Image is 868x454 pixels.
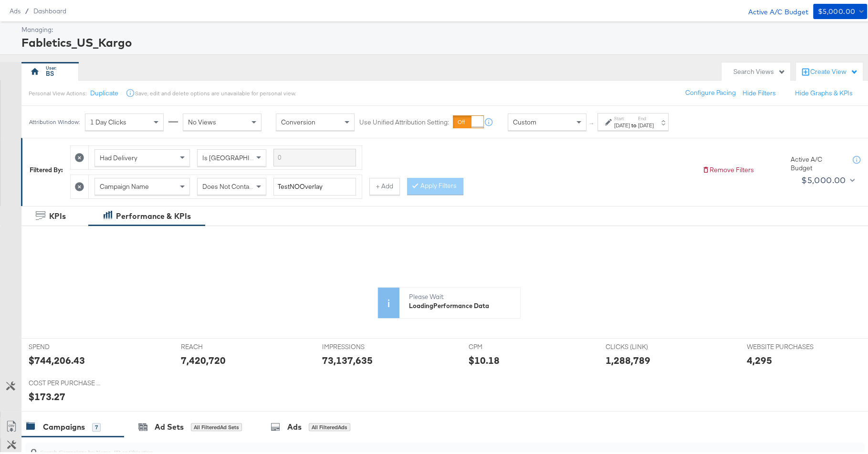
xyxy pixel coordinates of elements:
[513,115,536,124] span: Custom
[21,5,33,12] span: /
[191,421,242,429] div: All Filtered Ad Sets
[202,180,254,188] span: Does Not Contain
[100,151,137,160] span: Had Delivery
[738,1,808,16] div: Active A/C Budget
[21,23,865,32] div: Managing:
[43,419,85,430] div: Campaigns
[743,86,776,95] button: Hide Filters
[49,208,66,219] div: KPIs
[29,116,80,123] div: Attribution Window:
[29,87,86,95] div: Personal View Actions:
[116,208,191,219] div: Performance & KPIs
[359,115,449,124] label: Use Unified Attribution Setting:
[273,175,356,193] input: Enter a search term
[46,67,54,76] div: BS
[638,119,654,127] div: [DATE]
[614,119,630,127] div: [DATE]
[702,163,754,172] button: Remove Filters
[614,113,630,119] label: Start:
[679,82,743,99] button: Configure Pacing
[309,421,350,429] div: All Filtered Ads
[795,86,853,95] button: Hide Graphs & KPIs
[33,5,66,12] a: Dashboard
[638,113,654,119] label: End:
[587,120,596,123] span: ↑
[813,1,867,17] button: $5,000.00
[791,153,843,170] div: Active A/C Budget
[90,86,118,95] button: Duplicate
[100,180,149,188] span: Campaign Name
[155,419,184,430] div: Ad Sets
[202,151,275,160] span: Is [GEOGRAPHIC_DATA]
[630,119,638,126] strong: to
[135,87,296,95] div: Save, edit and delete options are unavailable for personal view.
[369,175,400,193] button: + Add
[818,3,856,15] div: $5,000.00
[273,146,356,164] input: Enter a search term
[92,421,101,429] div: 7
[733,65,785,74] div: Search Views
[10,5,21,12] span: Ads
[21,32,865,48] div: Fabletics_US_Kargo
[90,115,126,124] span: 1 Day Clicks
[281,115,315,124] span: Conversion
[801,171,846,185] div: $5,000.00
[30,163,63,172] div: Filtered By:
[797,170,857,186] button: $5,000.00
[810,65,858,74] div: Create View
[188,115,216,124] span: No Views
[287,419,302,430] div: Ads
